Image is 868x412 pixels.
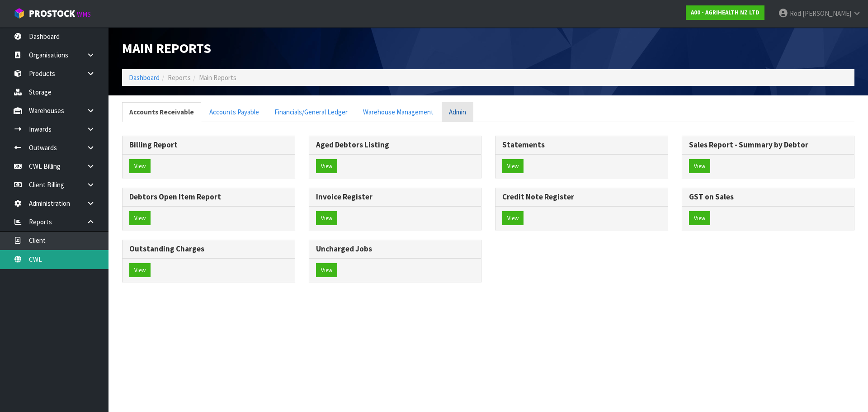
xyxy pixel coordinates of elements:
span: ProStock [29,8,75,19]
h3: Sales Report - Summary by Debtor [689,141,848,149]
h3: Statements [502,141,661,149]
button: View [316,211,337,226]
span: [PERSON_NAME] [802,9,851,18]
h3: Billing Report [129,141,288,149]
a: Accounts Payable [202,102,266,122]
button: View [502,211,524,226]
img: cube-alt.png [14,8,25,19]
a: Dashboard [129,73,160,82]
span: Main Reports [122,39,211,57]
button: View [129,211,151,226]
button: View [689,159,710,174]
h3: Debtors Open Item Report [129,193,288,201]
a: Accounts Receivable [122,102,201,122]
a: View [129,159,151,174]
span: Main Reports [199,73,236,82]
span: Rod [790,9,801,18]
a: Warehouse Management [356,102,441,122]
a: Financials/General Ledger [267,102,355,122]
span: Reports [168,73,191,82]
button: View [129,263,151,278]
a: A00 - AGRIHEALTH NZ LTD [686,5,764,20]
h3: Aged Debtors Listing [316,141,475,149]
button: View [316,159,337,174]
h3: Uncharged Jobs [316,245,475,253]
button: View [689,211,710,226]
h3: Credit Note Register [502,193,661,201]
h3: Invoice Register [316,193,475,201]
strong: A00 - AGRIHEALTH NZ LTD [691,9,759,16]
button: View [316,263,337,278]
small: WMS [77,10,91,19]
a: Admin [442,102,473,122]
h3: GST on Sales [689,193,848,201]
h3: Outstanding Charges [129,245,288,253]
button: View [502,159,524,174]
